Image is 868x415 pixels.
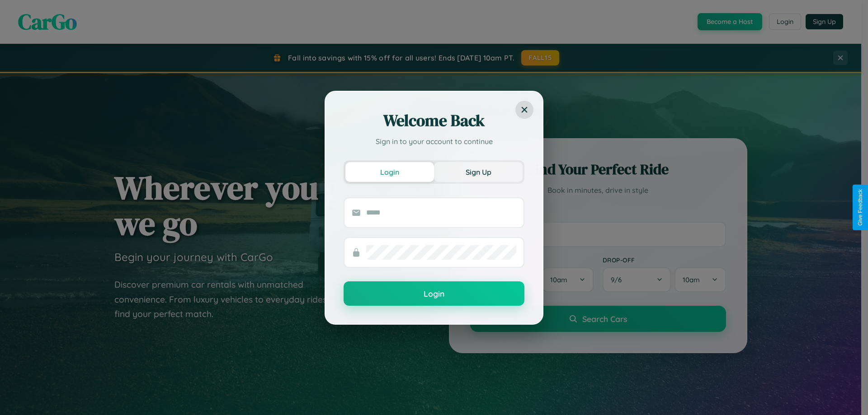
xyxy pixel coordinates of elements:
[345,162,434,182] button: Login
[344,136,524,147] p: Sign in to your account to continue
[344,110,524,131] h2: Welcome Back
[434,162,523,182] button: Sign Up
[857,189,863,226] div: Give Feedback
[344,281,524,306] button: Login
